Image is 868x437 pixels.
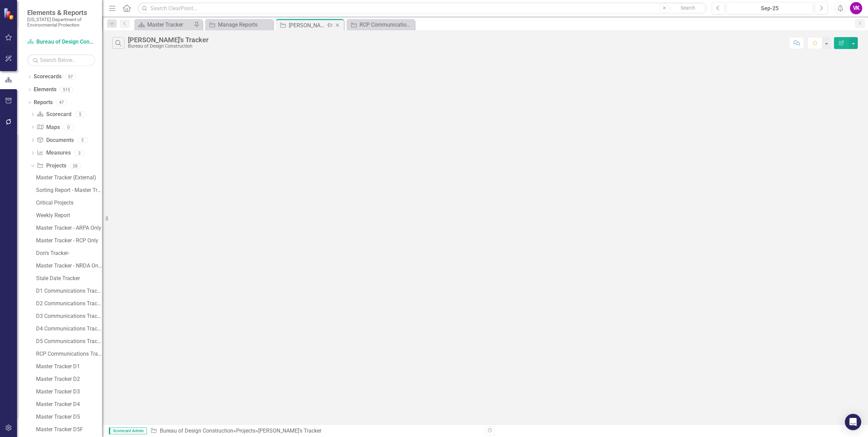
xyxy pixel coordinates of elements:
a: D1 Communications Tracker [34,286,102,296]
a: Reports [34,99,53,107]
a: Master Tracker D3 [34,386,102,397]
div: Stale Date Tracker [36,275,102,281]
button: VK [850,2,862,14]
div: D4 Communications Tracker [36,326,102,332]
a: D2 Communications Tracker [34,298,102,309]
div: 97 [65,74,76,80]
div: RCP Communications Tracker [360,20,413,29]
span: Scorecard Admin [109,427,147,434]
a: D5 Communications Tracker [34,336,102,347]
div: 5 [75,112,86,117]
a: Bureau of Design Construction [27,38,95,46]
img: ClearPoint Strategy [3,8,15,20]
a: Scorecard [37,111,71,118]
div: Weekly Report [36,212,102,218]
a: Documents [37,136,73,144]
div: Don's Tracker- [36,250,102,256]
a: RCP Communications Tracker [34,349,102,359]
div: Sorting Report - Master Tracker (External) [36,187,102,193]
a: Weekly Report [34,210,102,221]
a: Master Tracker D1 [34,361,102,372]
a: RCP Communications Tracker [348,20,413,29]
div: Master Tracker - ARPA Only [36,225,102,231]
span: Search [681,5,695,11]
a: Master Tracker - NRDA Only [34,260,102,271]
div: D1 Communications Tracker [36,288,102,294]
div: Master Tracker D3 [36,389,102,395]
div: Open Intercom Messenger [845,414,861,430]
div: Master Tracker (External) [36,175,102,181]
a: Master Tracker [136,20,192,29]
a: Sorting Report - Master Tracker (External) [34,185,102,196]
a: Manage Reports [207,20,271,29]
a: Bureau of Design Construction [160,427,233,434]
a: Critical Projects [34,197,102,208]
div: Bureau of Design Construction [128,44,208,49]
div: D2 Communications Tracker [36,301,102,307]
div: 28 [70,163,81,169]
div: 515 [60,87,73,93]
div: Master Tracker D2 [36,376,102,382]
div: Master Tracker [147,20,192,29]
div: Manage Reports [218,20,271,29]
a: Master Tracker (External) [34,172,102,183]
div: Critical Projects [36,200,102,206]
div: Master Tracker D4 [36,401,102,407]
div: D3 Communications Tracker [36,313,102,319]
a: D3 Communications Tracker [34,311,102,322]
a: Projects [37,162,66,170]
div: 5 [77,137,88,143]
span: Elements & Reports [27,9,95,17]
div: Master Tracker D5 [36,414,102,420]
a: Master Tracker D5 [34,411,102,422]
div: [PERSON_NAME]'s Tracker [128,36,208,44]
a: Master Tracker D2 [34,374,102,385]
a: Maps [37,124,60,131]
a: Elements [34,86,56,94]
a: Don's Tracker- [34,248,102,259]
a: Scorecards [34,73,62,81]
a: Master Tracker - RCP Only [34,235,102,246]
div: Master Tracker D1 [36,363,102,370]
a: Stale Date Tracker [34,273,102,284]
div: [PERSON_NAME]'s Tracker [289,21,325,30]
input: Search Below... [27,54,95,66]
a: D4 Communications Tracker [34,323,102,334]
a: Master Tracker D4 [34,399,102,410]
a: Projects [236,427,255,434]
a: Master Tracker - ARPA Only [34,223,102,233]
div: Sep-25 [729,4,811,13]
div: Master Tracker - NRDA Only [36,263,102,269]
div: 3 [74,150,85,156]
div: D5 Communications Tracker [36,338,102,344]
a: Measures [37,149,70,157]
div: 0 [63,124,74,130]
button: Sep-25 [727,2,813,14]
div: Master Tracker - RCP Only [36,238,102,244]
div: RCP Communications Tracker [36,351,102,357]
div: [PERSON_NAME]'s Tracker [258,427,321,434]
input: Search ClearPoint... [138,2,707,14]
small: [US_STATE] Department of Environmental Protection [27,17,95,28]
div: » » [150,427,480,435]
button: Search [671,3,705,13]
a: Master Tracker D5F [34,424,102,435]
div: Master Tracker D5F [36,426,102,433]
div: 47 [56,100,67,106]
